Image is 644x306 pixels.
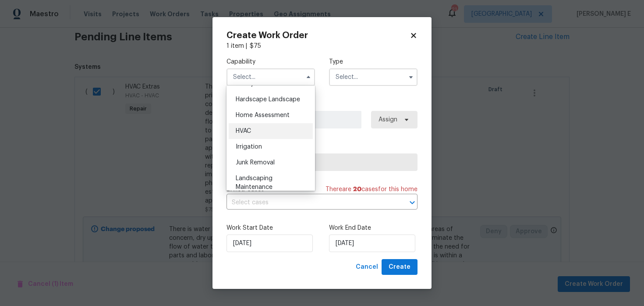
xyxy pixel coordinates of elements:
label: Work End Date [329,224,418,232]
input: Select cases [226,196,393,210]
span: Assign [379,115,397,124]
label: Trade Partner [226,142,418,151]
button: Open [406,196,418,209]
input: Select... [226,68,315,86]
span: Create [389,262,410,273]
span: HVAC [236,128,251,134]
span: $ 75 [250,43,261,49]
button: Hide options [303,72,314,82]
span: Hardscape Landscape [236,96,300,103]
label: Work Start Date [226,224,315,232]
span: Junk Removal [236,160,275,166]
div: 1 item | [226,42,418,50]
label: Capability [226,57,315,66]
label: Type [329,57,418,66]
span: Cancel [356,262,378,273]
span: There are case s for this home [326,185,418,194]
input: M/D/YYYY [329,235,415,252]
span: Landscaping Maintenance [236,175,272,190]
button: Show options [406,72,416,82]
label: Work Order Manager [226,100,418,109]
span: Irrigation [236,144,262,150]
input: Select... [329,68,418,86]
button: Create [382,259,418,275]
button: Cancel [352,259,382,275]
input: M/D/YYYY [226,235,313,252]
span: Select trade partner [234,158,410,167]
h2: Create Work Order [226,31,410,40]
span: Home Assessment [236,112,290,118]
span: 20 [353,186,361,192]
